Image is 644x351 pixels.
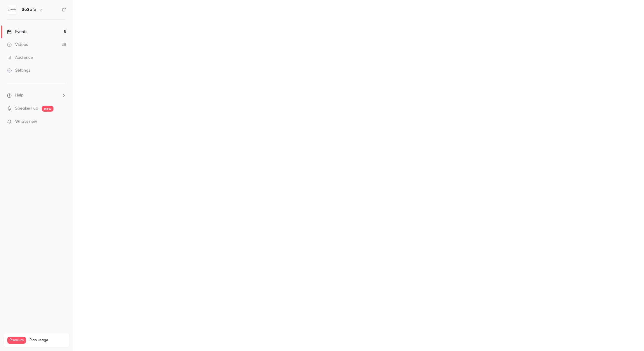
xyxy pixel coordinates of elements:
[42,106,53,112] span: new
[7,92,66,98] li: help-dropdown-opener
[7,55,33,60] div: Audience
[22,7,36,13] h6: SoSafe
[29,338,66,343] span: Plan usage
[7,5,17,14] img: SoSafe
[7,68,30,73] div: Settings
[7,337,26,344] span: Premium
[15,106,38,112] a: SpeakerHub
[15,119,37,125] span: What's new
[15,92,24,98] span: Help
[59,119,66,125] iframe: Noticeable Trigger
[7,42,28,48] div: Videos
[7,29,27,35] div: Events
